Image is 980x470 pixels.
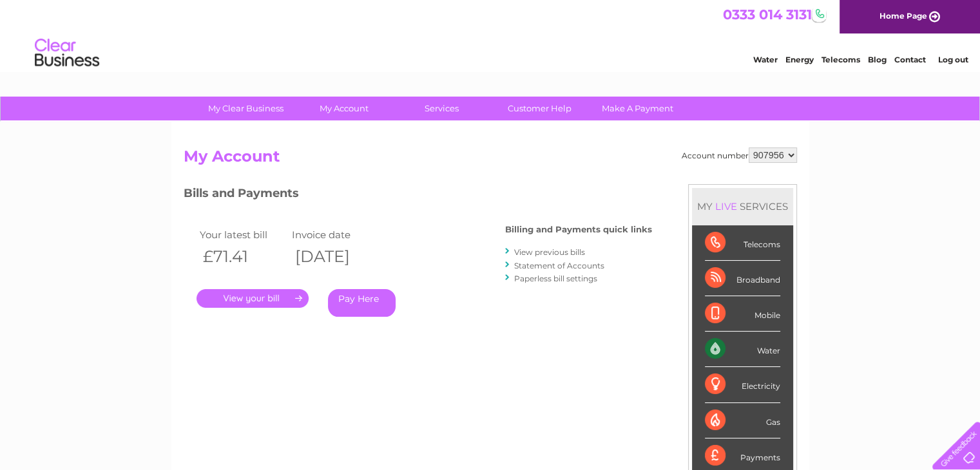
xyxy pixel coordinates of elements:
[692,188,793,225] div: MY SERVICES
[584,97,691,120] a: Make A Payment
[682,147,797,163] div: Account number
[289,226,381,243] td: Invoice date
[289,243,381,270] th: [DATE]
[705,225,780,261] div: Telecoms
[184,184,652,207] h3: Bills and Payments
[812,7,826,22] div: Call: 0333 014 3131
[821,55,860,64] a: Telecoms
[868,55,887,64] a: Blog
[389,97,495,120] a: Services
[723,6,812,23] a: 0333 014 3131
[197,226,289,243] td: Your latest bill
[705,332,780,367] div: Water
[328,289,396,317] a: Pay Here
[753,55,778,64] a: Water
[291,97,397,120] a: My Account
[34,33,100,73] img: logo.png
[894,55,926,64] a: Contact
[197,243,289,270] th: £71.41
[186,7,795,62] div: Clear Business is a trading name of Verastar Limited (registered in [GEOGRAPHIC_DATA] No. 3667643...
[814,7,826,19] img: Wcc6AAAAAElFTkSuQmCC
[705,261,780,296] div: Broadband
[937,55,968,64] a: Log out
[705,296,780,332] div: Mobile
[486,97,593,120] a: Customer Help
[184,147,797,172] h2: My Account
[514,261,604,270] a: Statement of Accounts
[514,247,585,257] a: View previous bills
[514,274,597,283] a: Paperless bill settings
[705,367,780,402] div: Electricity
[193,97,299,120] a: My Clear Business
[713,200,740,212] div: LIVE
[705,403,780,438] div: Gas
[505,225,652,234] h4: Billing and Payments quick links
[197,289,309,308] a: .
[785,55,814,64] a: Energy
